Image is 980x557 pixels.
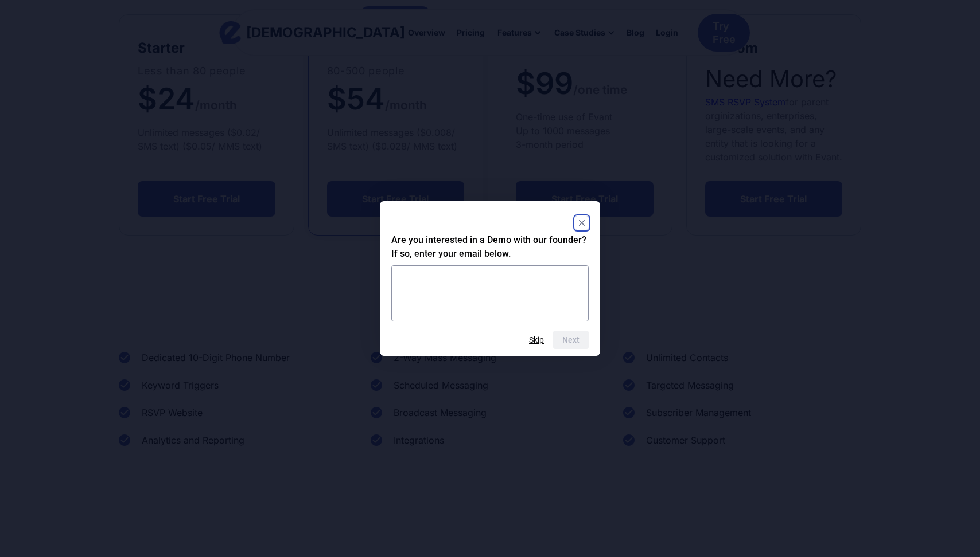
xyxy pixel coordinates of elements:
[391,265,589,321] textarea: Are you interested in a Demo with our founder? If so, enter your email below.
[391,233,589,261] h2: Are you interested in a Demo with our founder? If so, enter your email below.
[529,335,544,344] button: Skip
[380,201,600,356] dialog: Are you interested in a Demo with our founder? If so, enter your email below.
[553,331,589,349] button: Next question
[575,216,589,230] button: Close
